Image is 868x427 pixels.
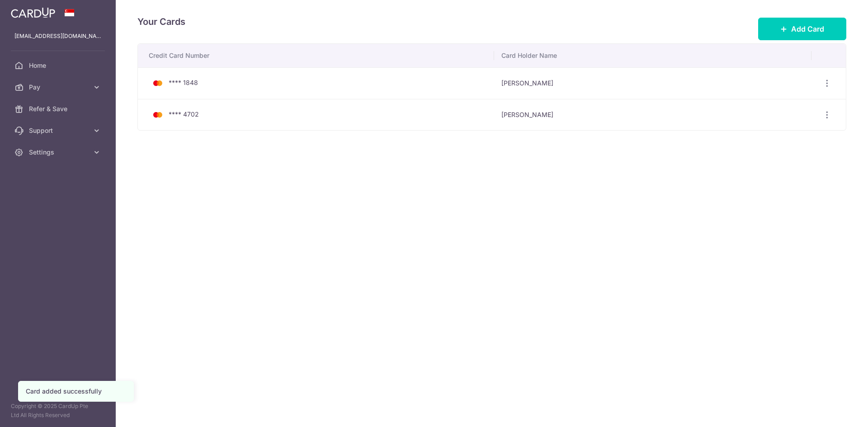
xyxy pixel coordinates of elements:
[29,83,89,92] span: Pay
[810,400,859,422] iframe: Opens a widget where you can find more information
[494,44,811,67] th: Card Holder Name
[758,18,846,40] button: Add Card
[149,109,167,120] img: Bank Card
[11,7,55,18] img: CardUp
[149,78,167,89] img: Bank Card
[29,148,89,157] span: Settings
[29,61,89,70] span: Home
[29,104,89,113] span: Refer & Save
[26,387,126,396] div: Card added successfully
[494,67,811,99] td: [PERSON_NAME]
[14,32,101,41] p: [EMAIL_ADDRESS][DOMAIN_NAME]
[791,23,824,34] span: Add Card
[137,14,185,29] h4: Your Cards
[494,99,811,131] td: [PERSON_NAME]
[138,44,494,67] th: Credit Card Number
[29,126,89,135] span: Support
